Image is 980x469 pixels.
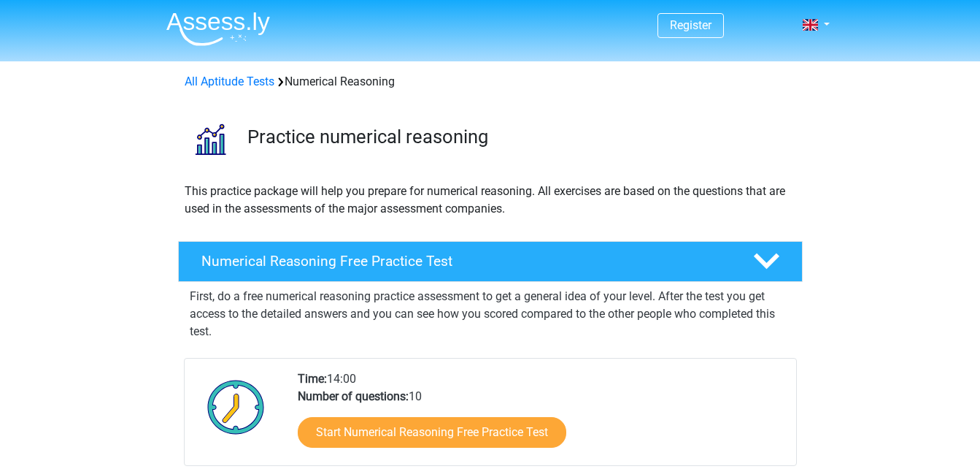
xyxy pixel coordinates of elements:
[172,241,809,282] a: Numerical Reasoning Free Practice Test
[199,370,273,443] img: Clock
[179,108,241,170] img: numerical reasoning
[298,372,327,386] b: Time:
[298,417,566,448] a: Start Numerical Reasoning Free Practice Test
[287,370,795,465] div: 14:00 10
[298,389,409,403] b: Number of questions:
[670,18,711,32] a: Register
[247,126,791,148] h3: Practice numerical reasoning
[185,75,274,88] a: All Aptitude Tests
[185,183,796,218] p: This practice package will help you prepare for numerical reasoning. All exercises are based on t...
[201,253,730,270] h4: Numerical Reasoning Free Practice Test
[190,288,791,340] p: First, do a free numerical reasoning practice assessment to get a general idea of your level. Aft...
[166,12,270,46] img: Assessly
[179,73,802,91] div: Numerical Reasoning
